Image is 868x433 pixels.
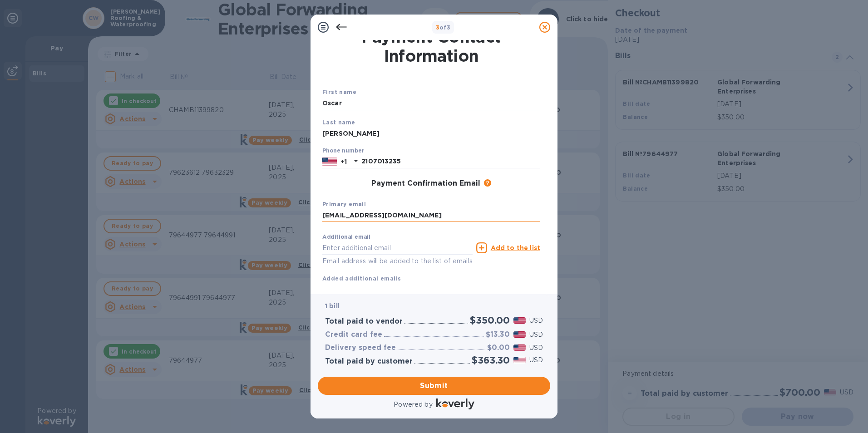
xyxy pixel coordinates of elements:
p: USD [529,343,543,353]
p: USD [529,330,543,340]
input: Enter additional email [322,241,473,255]
b: Primary email [322,201,366,207]
p: Powered by [394,400,432,409]
h1: Payment Contact Information [322,27,540,65]
button: Submit [318,377,550,395]
span: Submit [325,380,543,391]
p: USD [529,355,543,365]
b: of 3 [436,24,451,31]
label: Phone number [322,148,364,154]
b: First name [322,89,356,95]
b: 1 bill [325,302,340,310]
u: Add to the list [491,244,540,251]
label: Additional email [322,235,370,240]
img: USD [513,344,526,351]
h3: Total paid by customer [325,357,413,366]
h2: $363.30 [472,354,510,366]
h3: Credit card fee [325,330,382,339]
h3: Delivery speed fee [325,344,396,352]
h3: $13.30 [486,330,510,339]
img: US [322,157,337,167]
img: USD [513,317,526,324]
p: +1 [340,157,347,166]
p: USD [529,316,543,325]
img: USD [513,357,526,363]
h2: $350.00 [470,315,510,326]
span: 3 [436,24,439,31]
img: USD [513,331,526,338]
b: Last name [322,119,355,126]
input: Enter your primary name [322,209,540,222]
input: Enter your last name [322,127,540,140]
img: Logo [436,399,474,409]
b: Added additional emails [322,275,401,282]
h3: Payment Confirmation Email [371,179,480,188]
h3: $0.00 [487,344,510,352]
h3: Total paid to vendor [325,317,403,326]
input: Enter your phone number [361,155,540,168]
p: Email address will be added to the list of emails [322,256,473,266]
input: Enter your first name [322,97,540,110]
